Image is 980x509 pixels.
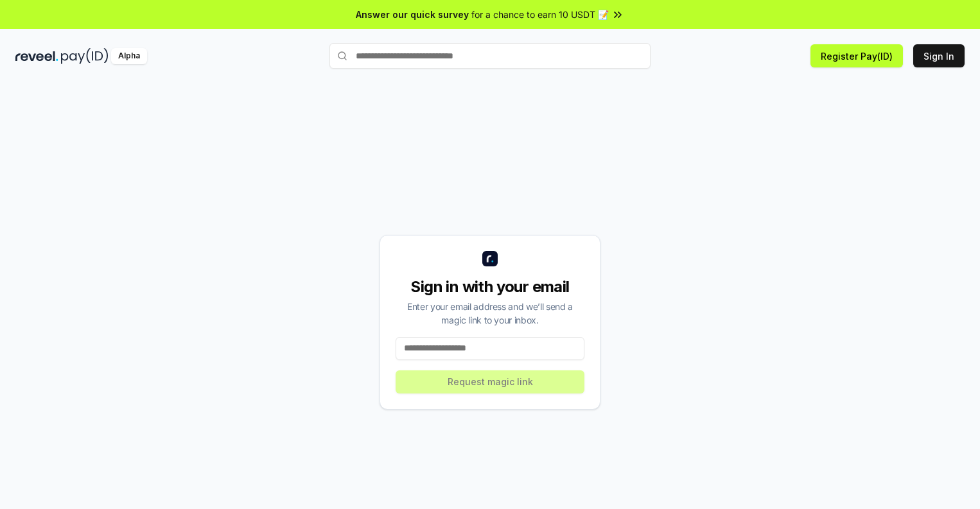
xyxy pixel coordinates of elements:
div: Sign in with your email [396,277,584,297]
button: Sign In [913,44,965,67]
img: reveel_dark [15,48,58,64]
img: pay_id [61,48,109,64]
span: Answer our quick survey [356,8,469,21]
div: Alpha [111,48,147,64]
div: Enter your email address and we’ll send a magic link to your inbox. [396,300,584,327]
button: Register Pay(ID) [810,44,903,67]
span: for a chance to earn 10 USDT 📝 [471,8,609,21]
img: logo_small [482,251,498,266]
